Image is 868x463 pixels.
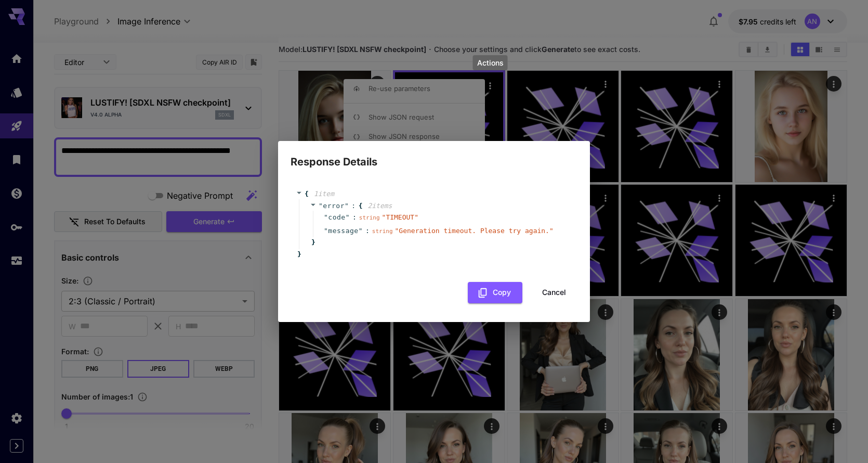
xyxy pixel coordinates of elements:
span: " [319,202,323,210]
div: Actions [473,55,508,70]
span: error [323,202,345,210]
span: " [346,213,350,221]
span: string [359,214,380,221]
span: " [324,213,328,221]
span: } [296,249,301,260]
span: 2 item s [367,202,392,210]
span: " Generation timeout. Please try again. " [395,227,554,235]
span: " [324,227,328,235]
span: { [305,189,309,199]
span: " [359,227,363,235]
span: } [310,237,315,248]
span: : [365,226,370,236]
span: code [328,212,345,223]
span: : [351,201,356,211]
h2: Response Details [278,141,590,170]
button: Copy [468,282,522,303]
span: : [352,212,357,223]
span: " [345,202,349,210]
span: string [372,228,393,235]
span: 1 item [314,190,334,198]
span: message [328,226,358,236]
span: " TIMEOUT " [382,213,418,221]
span: { [359,201,363,211]
button: Cancel [531,282,577,303]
